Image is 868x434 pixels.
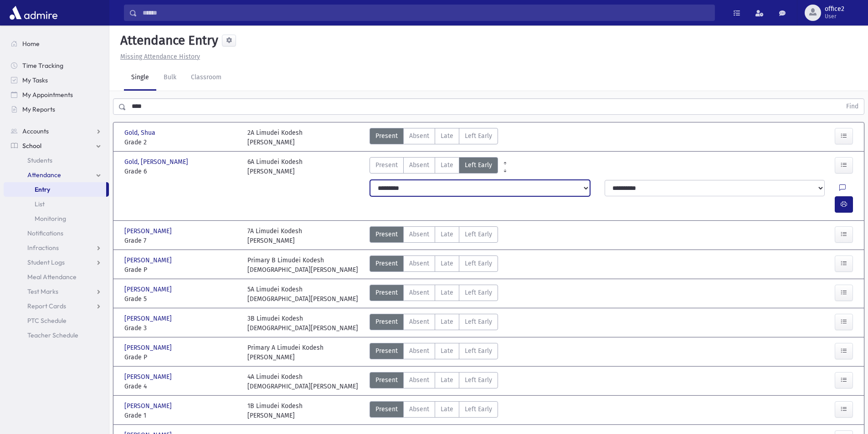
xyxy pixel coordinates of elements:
a: Attendance [4,168,109,182]
span: School [22,142,41,150]
div: AttTypes [370,372,498,391]
div: AttTypes [370,343,498,362]
div: AttTypes [370,285,498,304]
div: 4A Limudei Kodesh [DEMOGRAPHIC_DATA][PERSON_NAME] [247,372,358,391]
span: Monitoring [35,214,66,223]
span: [PERSON_NAME] [124,226,174,236]
span: User [825,13,844,20]
div: 5A Limudei Kodesh [DEMOGRAPHIC_DATA][PERSON_NAME] [247,285,358,304]
span: [PERSON_NAME] [124,285,174,294]
span: Left Early [465,259,492,268]
span: Accounts [22,127,49,135]
span: Left Early [465,230,492,239]
span: Present [375,288,398,297]
u: Missing Attendance History [120,53,200,61]
span: Late [441,131,453,141]
span: Late [441,160,453,170]
span: Home [22,40,40,48]
span: Grade 3 [124,323,238,333]
a: Infractions [4,240,109,255]
span: [PERSON_NAME] [124,372,174,382]
span: Left Early [465,131,492,141]
a: Monitoring [4,211,109,226]
a: Student Logs [4,255,109,270]
span: Present [375,317,398,327]
span: Grade 7 [124,236,238,245]
span: Left Early [465,346,492,356]
span: Teacher Schedule [27,331,78,339]
span: Present [375,346,398,356]
span: Grade 4 [124,382,238,391]
span: Grade 1 [124,411,238,420]
span: Attendance [27,171,61,179]
span: My Reports [22,105,55,113]
span: Test Marks [27,287,58,296]
div: Primary B Limudei Kodesh [DEMOGRAPHIC_DATA][PERSON_NAME] [247,255,358,275]
span: Absent [409,404,429,414]
span: Grade P [124,352,238,362]
span: [PERSON_NAME] [124,401,174,411]
span: Late [441,375,453,385]
span: Present [375,404,398,414]
a: Report Cards [4,299,109,313]
a: School [4,138,109,153]
span: Left Early [465,288,492,297]
span: Absent [409,317,429,327]
span: Late [441,288,453,297]
div: AttTypes [370,226,498,245]
div: AttTypes [370,314,498,333]
img: AdmirePro [7,4,60,22]
span: Gold, Shua [124,128,157,138]
a: Missing Attendance History [117,53,200,61]
div: 3B Limudei Kodesh [DEMOGRAPHIC_DATA][PERSON_NAME] [247,314,358,333]
span: List [35,200,45,208]
a: Students [4,153,109,168]
span: [PERSON_NAME] [124,343,174,352]
span: Absent [409,160,429,170]
span: Absent [409,259,429,268]
span: Grade 2 [124,138,238,147]
h5: Attendance Entry [117,33,218,48]
a: List [4,197,109,211]
div: AttTypes [370,157,498,176]
span: Absent [409,230,429,239]
span: Grade 5 [124,294,238,304]
a: Teacher Schedule [4,328,109,342]
span: office2 [825,5,844,13]
a: Entry [4,182,106,197]
a: My Tasks [4,73,109,87]
span: Entry [35,185,50,194]
span: Students [27,156,52,164]
input: Search [137,5,714,21]
div: 1B Limudei Kodesh [PERSON_NAME] [247,401,303,420]
span: Grade 6 [124,167,238,176]
a: Home [4,36,109,51]
div: AttTypes [370,128,498,147]
span: Late [441,259,453,268]
span: Report Cards [27,302,66,310]
span: Grade P [124,265,238,275]
span: [PERSON_NAME] [124,314,174,323]
a: My Appointments [4,87,109,102]
span: Absent [409,288,429,297]
a: Meal Attendance [4,270,109,284]
span: Gold, [PERSON_NAME] [124,157,190,167]
span: Present [375,160,398,170]
span: Left Early [465,375,492,385]
div: AttTypes [370,255,498,275]
div: AttTypes [370,401,498,420]
span: Absent [409,131,429,141]
a: Single [124,65,156,91]
a: Time Tracking [4,58,109,73]
span: Student Logs [27,258,65,266]
span: Late [441,317,453,327]
button: Find [841,99,864,114]
div: Primary A Limudei Kodesh [PERSON_NAME] [247,343,324,362]
span: Present [375,375,398,385]
span: Left Early [465,160,492,170]
span: Infractions [27,244,59,252]
span: Present [375,230,398,239]
span: My Tasks [22,76,48,84]
span: PTC Schedule [27,317,67,325]
span: Left Early [465,317,492,327]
